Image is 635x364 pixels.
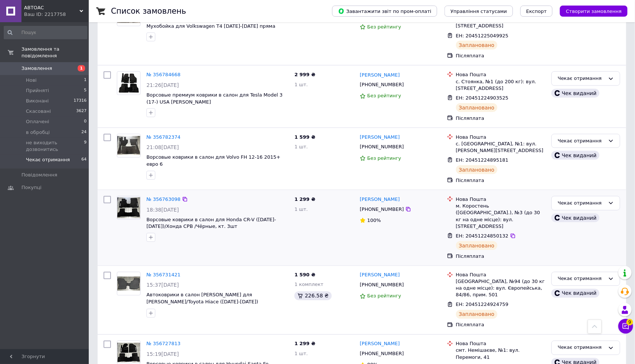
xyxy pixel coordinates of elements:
div: Чек виданий [551,89,599,98]
div: [PHONE_NUMBER] [358,80,405,90]
img: Фото товару [117,73,140,93]
span: Без рейтингу [367,155,401,161]
a: Автоковрики в салон [PERSON_NAME] для [PERSON_NAME]/Toyota Hiace ([DATE]-[DATE]) [146,292,258,305]
span: 1 шт. [294,144,308,149]
a: № 356763098 [146,196,180,202]
button: Створити замовлення [560,6,628,17]
div: Нова Пошта [456,71,546,78]
div: м. Коростень ([GEOGRAPHIC_DATA].), №3 (до 30 кг на одне місце): вул. [STREET_ADDRESS] [456,203,546,230]
a: Ворсовые коврики в салон для Honda CR-V ([DATE]-[DATE])/Хонда СРВ /Чёрные, кт. 3шт [146,217,276,229]
a: [PERSON_NAME] [360,72,400,79]
span: 1 комплект [294,282,323,287]
span: 64 [81,156,87,163]
div: [GEOGRAPHIC_DATA], №94 (до 30 кг на одне місце): вул. Європейська, 84/86, прим. 501 [456,279,546,299]
span: ЕН: 20451224850132 [456,233,509,239]
span: 24 [81,129,87,136]
a: Ворсовые коврики в салон для Volvo FH 12-16 2015+ евро 6 [146,154,280,167]
span: 21:26[DATE] [146,82,179,88]
div: [PHONE_NUMBER] [358,280,405,290]
button: Завантажити звіт по пром-оплаті [332,6,437,17]
div: Післяплата [456,115,546,122]
span: 5 [84,87,87,94]
div: Заплановано [456,41,498,50]
span: 18:38[DATE] [146,207,179,213]
div: Нова Пошта [456,134,546,141]
span: 1 299 ₴ [294,196,315,202]
span: 1 [78,65,85,71]
span: 1 590 ₴ [294,272,315,278]
a: Створити замовлення [553,8,628,14]
img: Фото товару [117,198,140,218]
button: Чат з покупцем9 [618,319,633,334]
button: Експорт [520,6,553,17]
span: 1 шт. [294,206,308,212]
span: Повідомлення [21,172,57,178]
div: Чек виданий [551,289,599,298]
span: ЕН: 20451225049925 [456,33,509,38]
div: Чек виданий [551,151,599,160]
span: не виходить дозвонитись [26,139,84,153]
span: 1 599 ₴ [294,134,315,140]
img: Фото товару [117,277,140,291]
span: в обробці [26,129,50,136]
a: Фото товару [117,196,141,220]
div: Заплановано [456,165,498,174]
a: № 356784668 [146,72,180,77]
span: 15:19[DATE] [146,351,179,357]
span: 1 шт. [294,82,308,87]
span: Ворсовые премиум коврики в салон для Tesla Model 3 (17-) USA [PERSON_NAME] [146,92,283,105]
div: Чекає отримання [558,137,605,145]
img: Фото товару [117,343,140,363]
span: ЕН: 20451224895181 [456,157,509,163]
div: с. [GEOGRAPHIC_DATA], №1: вул. [PERSON_NAME][STREET_ADDRESS] [456,141,546,154]
div: Чекає отримання [558,344,605,352]
span: 2 999 ₴ [294,72,315,77]
span: Управління статусами [450,9,507,14]
div: [PHONE_NUMBER] [358,205,405,214]
span: 0 [84,118,87,125]
input: Пошук [4,26,87,39]
h1: Список замовлень [111,7,186,16]
div: Нова Пошта [456,341,546,347]
span: 9 [84,139,87,153]
span: Виконані [26,98,49,104]
span: 3627 [76,108,87,115]
span: 15:37[DATE] [146,282,179,288]
span: Скасовані [26,108,51,115]
img: Фото товару [117,136,140,155]
div: 226.58 ₴ [294,291,331,300]
div: Чекає отримання [558,275,605,283]
div: Післяплата [456,53,546,59]
a: № 356727813 [146,341,180,347]
div: [PHONE_NUMBER] [358,142,405,152]
span: Прийняті [26,87,49,94]
a: [PERSON_NAME] [360,196,400,203]
span: Замовлення та повідомлення [21,46,89,59]
span: 1 299 ₴ [294,341,315,347]
div: смт. Немішаєве, №1: вул. Перемоги, 41 [456,347,546,361]
div: Післяплата [456,253,546,260]
span: Завантажити звіт по пром-оплаті [338,8,431,14]
span: 1 [84,77,87,84]
div: Чек виданий [551,213,599,222]
span: 1 шт. [294,351,308,357]
span: Без рейтингу [367,293,401,299]
div: Нова Пошта [456,272,546,279]
span: ЕН: 20451224924759 [456,302,509,307]
div: Ваш ID: 2217758 [24,11,89,18]
a: [PERSON_NAME] [360,134,400,141]
div: Заплановано [456,310,498,319]
span: Покупці [21,184,41,191]
a: Мухобойка для Volkswagen T4 [DATE]-[DATE] пряма [146,23,276,29]
a: № 356731421 [146,272,180,278]
button: Управління статусами [445,6,513,17]
div: Заплановано [456,103,498,112]
span: Нові [26,77,37,84]
a: Фото товару [117,134,141,158]
div: Заплановано [456,241,498,250]
div: с. Стоянка, №1 (до 200 кг): вул. [STREET_ADDRESS] [456,78,546,92]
